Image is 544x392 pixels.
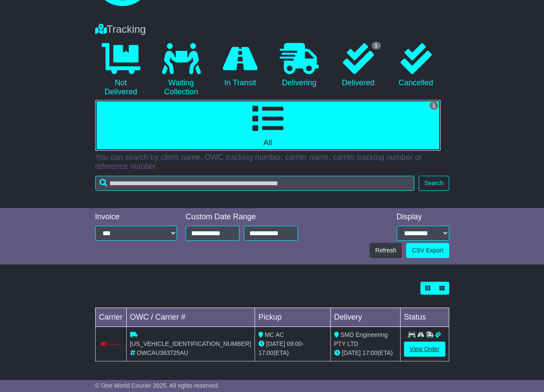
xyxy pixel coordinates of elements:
[404,342,445,357] a: View Order
[392,40,441,91] a: Cancelled
[362,349,377,356] span: 17:00
[258,349,274,356] span: 17:00
[130,340,251,347] span: [US_VEHICLE_IDENTIFICATION_NUMBER]
[334,331,388,347] span: SMD Engineering PTY LTD
[265,331,284,338] span: MC AC
[274,40,325,91] a: Delivering
[258,339,327,358] div: - (ETA)
[95,212,177,222] div: Invoice
[100,341,121,348] img: Couriers_Please.png
[126,308,255,327] td: OWC / Carrier #
[429,102,438,109] span: 1
[330,308,400,327] td: Delivery
[287,340,302,347] span: 09:00
[95,153,449,171] p: You can search by client name, OWC tracking number, carrier name, carrier tracking number or refe...
[255,308,330,327] td: Pickup
[95,382,220,389] span: © One World Courier 2025. All rights reserved.
[400,308,449,327] td: Status
[334,348,397,358] div: (ETA)
[342,349,361,356] span: [DATE]
[397,212,449,222] div: Display
[406,243,449,258] a: CSV Export
[137,349,188,356] span: OWCAU363725AU
[334,40,383,91] a: 1 Delivered
[216,40,265,91] a: In Transit
[91,23,454,36] div: Tracking
[186,212,298,222] div: Custom Date Range
[372,42,381,50] span: 1
[95,100,441,151] a: 1 All
[266,340,285,347] span: [DATE]
[155,40,207,100] a: Waiting Collection
[95,40,147,100] a: Not Delivered
[370,243,402,258] button: Refresh
[95,308,126,327] td: Carrier
[419,176,449,191] button: Search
